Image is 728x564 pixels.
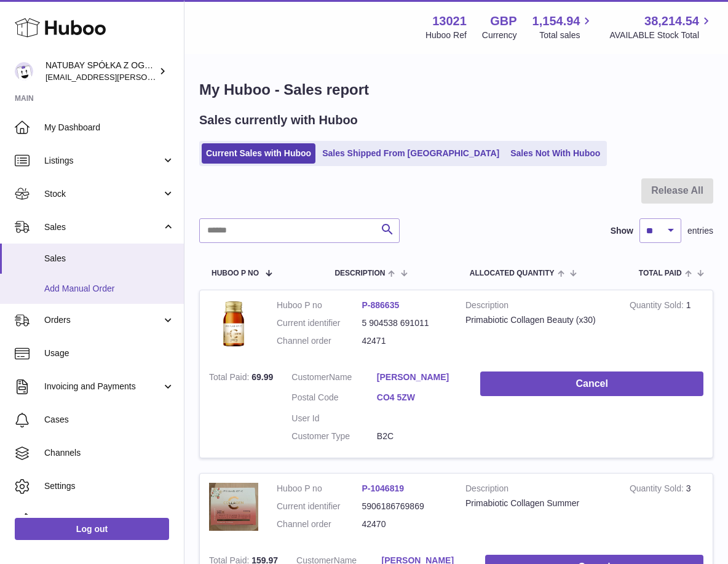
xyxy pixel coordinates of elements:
[44,314,162,326] span: Orders
[334,269,385,277] span: Description
[44,188,162,200] span: Stock
[480,371,703,397] button: Cancel
[251,372,273,382] span: 69.99
[532,13,580,30] span: 1,154.94
[687,225,713,237] span: entries
[506,143,604,164] a: Sales Not With Huboo
[44,514,175,525] span: Returns
[482,30,517,41] div: Currency
[209,300,258,349] img: 130211698054880.jpg
[15,62,33,81] img: kacper.antkowski@natubay.pl
[465,498,611,509] div: Primabiotic Collagen Summer
[44,414,175,426] span: Cases
[277,518,362,530] dt: Channel order
[199,112,358,129] h2: Sales currently with Huboo
[209,483,258,531] img: 1749020843.jpg
[45,60,156,83] div: NATUBAY SPÓŁKA Z OGRANICZONĄ ODPOWIEDZIALNOŚCIĄ
[620,474,713,546] td: 3
[44,480,175,492] span: Settings
[611,225,633,237] label: Show
[362,300,400,310] a: P-886635
[277,317,362,329] dt: Current identifier
[44,253,175,264] span: Sales
[44,221,162,233] span: Sales
[377,371,462,383] a: [PERSON_NAME]
[277,335,362,347] dt: Channel order
[15,518,169,540] a: Log out
[291,431,377,442] dt: Customer Type
[362,483,405,493] a: P-1046819
[291,371,377,386] dt: Name
[362,501,448,512] dd: 5906186769869
[377,431,462,442] dd: B2C
[465,314,611,326] div: Primabiotic Collagen Beauty (x30)
[44,283,175,295] span: Add Manual Order
[620,290,713,362] td: 1
[609,30,713,41] span: AVAILABLE Stock Total
[44,155,162,167] span: Listings
[630,300,686,313] strong: Quantity Sold
[644,13,699,30] span: 38,214.54
[539,30,594,41] span: Total sales
[291,413,377,424] dt: User Id
[277,483,362,494] dt: Huboo P no
[470,269,555,277] span: ALLOCATED Quantity
[362,335,448,347] dd: 42471
[45,72,247,82] span: [EMAIL_ADDRESS][PERSON_NAME][DOMAIN_NAME]
[277,300,362,311] dt: Huboo P no
[532,13,595,41] a: 1,154.94 Total sales
[639,269,682,277] span: Total paid
[609,13,713,41] a: 38,214.54 AVAILABLE Stock Total
[490,13,516,30] strong: GBP
[44,381,162,392] span: Invoicing and Payments
[291,392,377,407] dt: Postal Code
[291,372,329,382] span: Customer
[199,80,713,100] h1: My Huboo - Sales report
[465,483,611,498] strong: Description
[44,348,175,359] span: Usage
[432,13,467,30] strong: 13021
[377,392,462,403] a: CO4 5ZW
[212,269,259,277] span: Huboo P no
[362,518,448,530] dd: 42470
[425,30,467,41] div: Huboo Ref
[630,483,686,496] strong: Quantity Sold
[44,447,175,459] span: Channels
[44,122,175,133] span: My Dashboard
[465,300,611,314] strong: Description
[318,143,504,164] a: Sales Shipped From [GEOGRAPHIC_DATA]
[209,372,251,385] strong: Total Paid
[202,143,315,164] a: Current Sales with Huboo
[362,317,448,329] dd: 5 904538 691011
[277,501,362,512] dt: Current identifier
